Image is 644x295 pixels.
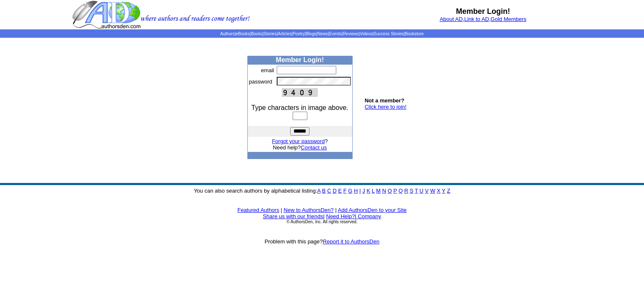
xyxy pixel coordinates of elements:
a: G [348,188,352,194]
a: News [317,31,328,36]
a: K [366,188,370,194]
a: Poetry [293,31,305,36]
font: password [249,78,273,85]
a: Forgot your password [272,138,325,144]
a: Books [251,31,262,36]
a: L [372,188,375,194]
b: Not a member? [365,97,405,104]
a: Add AuthorsDen to your Site [338,207,407,213]
font: Need help? [273,144,327,151]
font: email [261,67,274,73]
a: Y [442,188,445,194]
a: J [362,188,365,194]
a: F [343,188,347,194]
font: You can also search authors by alphabetical listing: [194,188,450,194]
a: Reviews [343,31,359,36]
a: W [430,188,435,194]
a: Q [398,188,402,194]
b: Member Login! [456,7,510,16]
a: About AD [440,16,463,22]
a: D [332,188,336,194]
font: © AuthorsDen, Inc. All rights reserved. [286,219,357,224]
a: Company [358,213,381,219]
font: | [355,213,381,219]
font: Problem with this page? [265,238,379,245]
a: Link to AD [464,16,489,22]
a: Blogs [306,31,316,36]
a: New to AuthorsDen? [284,207,334,213]
a: Click here to join! [365,104,407,110]
a: Contact us [301,144,327,151]
span: | | | | | | | | | | | | [220,31,423,36]
a: R [404,188,408,194]
a: Authors [220,31,234,36]
a: U [420,188,423,194]
a: I [359,188,361,194]
a: Share us with our friends [263,213,323,219]
a: Need Help? [326,213,355,219]
a: Stories [264,31,277,36]
a: V [425,188,429,194]
a: B [322,188,326,194]
font: | [281,207,282,213]
a: M [376,188,381,194]
a: N [382,188,386,194]
a: Bookstore [405,31,424,36]
font: | [323,213,325,219]
a: Videos [360,31,372,36]
a: H [354,188,358,194]
a: S [410,188,413,194]
a: Z [447,188,450,194]
font: ? [272,138,328,144]
a: Success Stories [374,31,404,36]
a: Gold Members [491,16,526,22]
a: C [327,188,331,194]
b: Member Login! [276,56,324,63]
a: Articles [278,31,292,36]
a: P [393,188,397,194]
font: | [335,207,336,213]
a: X [437,188,441,194]
a: Events [329,31,342,36]
img: This Is CAPTCHA Image [282,88,318,97]
a: A [317,188,321,194]
font: Type characters in image above. [252,104,348,111]
a: T [415,188,418,194]
a: eBooks [236,31,249,36]
a: E [338,188,342,194]
font: , , [440,16,527,22]
a: Featured Authors [237,207,279,213]
a: Report it to AuthorsDen [323,238,379,245]
a: O [388,188,392,194]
